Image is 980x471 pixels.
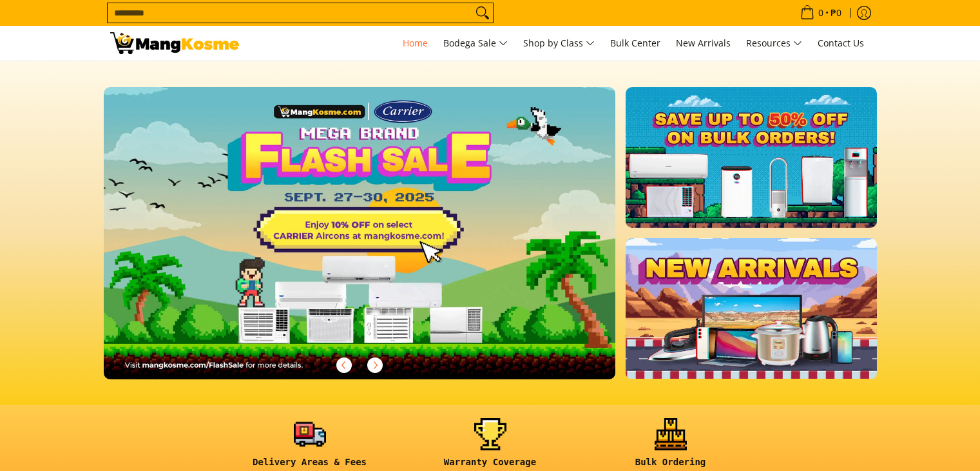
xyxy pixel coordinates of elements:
img: BULK.webp [626,87,876,228]
button: Search [472,3,493,23]
a: Bulk Center [604,26,667,61]
span: 0 [816,8,825,17]
span: • [796,6,845,20]
a: New Arrivals [669,26,737,61]
img: NEW_ARRIVAL.webp [626,238,876,379]
span: ₱0 [829,8,843,17]
span: Home [403,37,428,49]
a: Home [396,26,434,61]
a: Contact Us [811,26,870,61]
a: Resources [740,26,809,61]
span: Shop by Class [523,35,595,52]
span: New Arrivals [676,37,731,49]
span: Contact Us [818,37,864,49]
span: Resources [746,35,802,52]
button: Next [361,351,389,379]
img: Mang Kosme: Your Home Appliances Warehouse Sale Partner! [110,32,239,54]
nav: Main Menu [252,26,870,61]
a: Bodega Sale [437,26,514,61]
img: 092325 mk eom flash sale 1510x861 no dti [104,87,616,379]
a: Shop by Class [517,26,601,61]
span: Bulk Center [610,37,660,49]
span: Bodega Sale [443,35,508,52]
button: Previous [330,351,358,379]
